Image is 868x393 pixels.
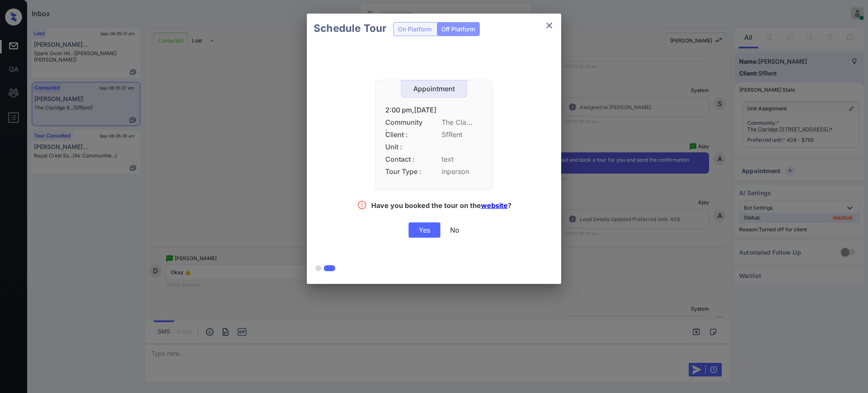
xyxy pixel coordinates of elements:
[385,155,423,163] span: Contact :
[385,143,423,151] span: Unit :
[371,201,512,212] div: Have you booked the tour on the ?
[481,201,508,210] a: website
[409,222,440,238] div: Yes
[442,155,483,163] span: text
[385,106,483,114] div: 2:00 pm,[DATE]
[442,168,483,176] span: inperson
[541,17,558,34] button: close
[307,14,393,43] h2: Schedule Tour
[385,118,423,126] span: Community :
[385,168,423,176] span: Tour Type :
[385,131,423,139] span: Client :
[450,226,459,234] div: No
[442,131,483,139] span: SfRent
[442,118,483,126] span: The Cla...
[401,85,467,93] div: Appointment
